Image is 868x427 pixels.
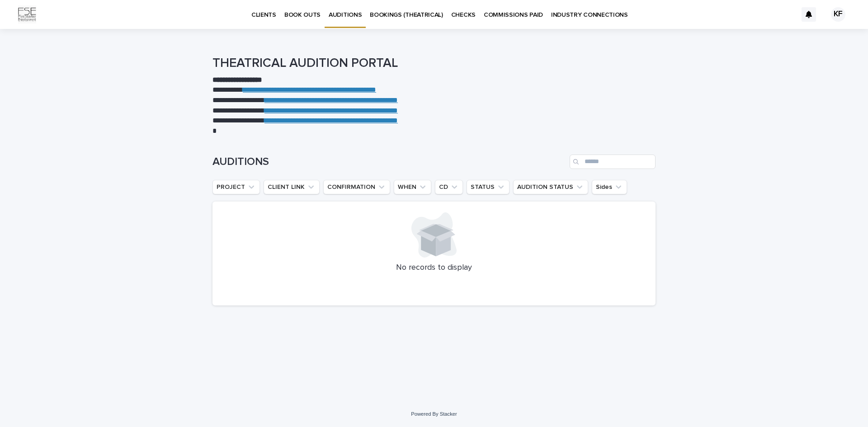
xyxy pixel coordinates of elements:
button: AUDITION STATUS [513,180,588,194]
p: No records to display [223,263,645,273]
button: PROJECT [212,180,260,194]
button: STATUS [467,180,509,194]
button: WHEN [394,180,431,194]
div: KF [831,7,845,22]
button: CONFIRMATION [323,180,390,194]
button: CD [435,180,463,194]
a: Powered By Stacker [411,411,457,417]
img: Km9EesSdRbS9ajqhBzyo [18,5,36,23]
button: CLIENT LINK [264,180,320,194]
input: Search [570,155,656,169]
button: Sides [592,180,627,194]
h1: THEATRICAL AUDITION PORTAL [212,56,656,71]
h1: AUDITIONS [212,155,566,169]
